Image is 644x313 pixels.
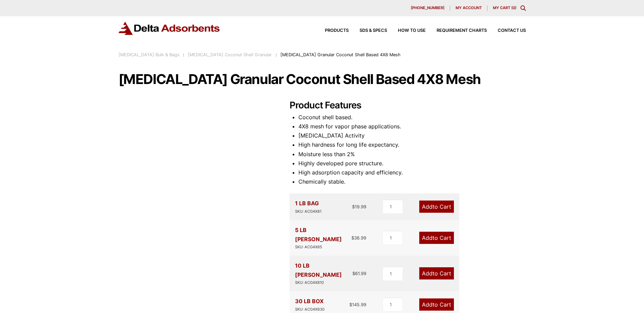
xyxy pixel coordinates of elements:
[290,100,526,111] h2: Product Features
[295,279,353,286] div: SKU: ACG4X810
[183,52,184,57] span: :
[487,28,526,33] a: Contact Us
[298,113,526,122] li: Coconut shell based.
[352,204,366,209] bdi: 19.99
[351,235,366,241] bdi: 36.99
[276,52,277,57] span: :
[349,302,352,307] span: $
[352,204,355,209] span: $
[456,6,482,10] span: My account
[298,150,526,159] li: Moisture less than 2%
[426,28,487,33] a: Requirement Charts
[298,122,526,131] li: 4X8 mesh for vapor phase applications.
[437,28,487,33] span: Requirement Charts
[325,28,349,33] span: Products
[298,159,526,168] li: Highly developed pore structure.
[349,28,387,33] a: SDS & SPECS
[352,271,355,276] span: $
[360,28,387,33] span: SDS & SPECS
[351,235,354,241] span: $
[405,5,450,11] a: [PHONE_NUMBER]
[295,306,325,313] div: SKU: ACG4X830
[118,52,180,57] a: [MEDICAL_DATA] Bulk & Bags
[295,244,352,250] div: SKU: ACG4X85
[411,6,444,10] span: [PHONE_NUMBER]
[498,28,526,33] span: Contact Us
[298,177,526,186] li: Chemically stable.
[352,271,366,276] bdi: 61.99
[298,168,526,177] li: High adsorption capacity and efficiency.
[493,5,516,10] a: My Cart (0)
[295,208,321,215] div: SKU: ACG4X81
[520,5,526,11] div: Toggle Modal Content
[295,297,325,312] div: 30 LB BOX
[419,201,454,213] a: Add to Cart
[419,267,454,279] a: Add to Cart
[349,302,366,307] bdi: 145.99
[118,72,526,86] h1: [MEDICAL_DATA] Granular Coconut Shell Based 4X8 Mesh
[280,52,401,57] span: [MEDICAL_DATA] Granular Coconut Shell Based 4X8 Mesh
[298,131,526,140] li: [MEDICAL_DATA] Activity
[188,52,272,57] a: [MEDICAL_DATA] Coconut Shell Granular
[314,28,349,33] a: Products
[295,261,353,286] div: 10 LB [PERSON_NAME]
[387,28,426,33] a: How to Use
[298,140,526,149] li: High hardness for long life expectancy.
[398,28,426,33] span: How to Use
[419,298,454,311] a: Add to Cart
[295,226,352,250] div: 5 LB [PERSON_NAME]
[118,22,220,35] img: Delta Adsorbents
[295,199,321,214] div: 1 LB BAG
[450,5,487,11] a: My account
[513,5,515,10] span: 0
[419,232,454,244] a: Add to Cart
